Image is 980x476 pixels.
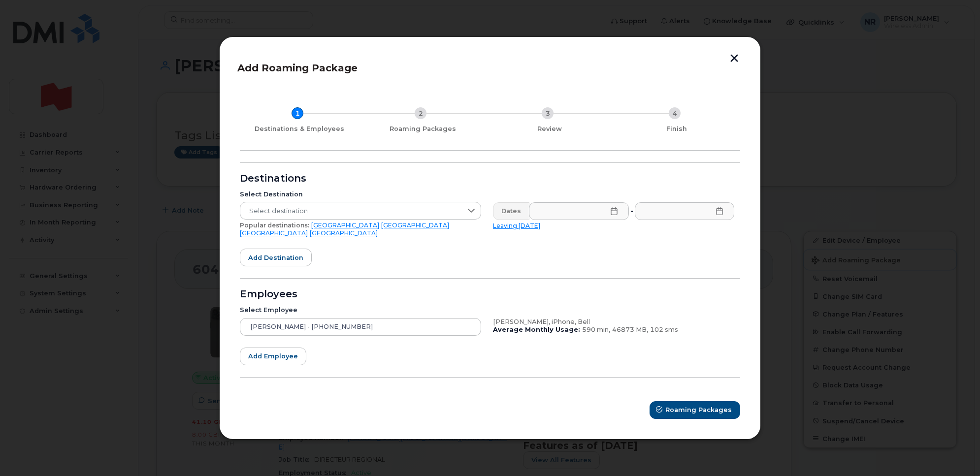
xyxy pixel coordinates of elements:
[617,125,736,133] div: Finish
[240,190,481,198] div: Select Destination
[493,222,540,229] a: Leaving [DATE]
[363,125,482,133] div: Roaming Packages
[240,175,740,183] div: Destinations
[628,202,635,220] div: -
[311,222,379,229] a: [GEOGRAPHIC_DATA]
[240,318,481,336] input: Search device
[650,326,678,333] span: 102 sms
[240,229,308,237] a: [GEOGRAPHIC_DATA]
[542,107,554,119] div: 3
[381,222,449,229] a: [GEOGRAPHIC_DATA]
[582,326,610,333] span: 590 min,
[240,249,312,266] button: Add destination
[665,405,732,414] span: Roaming Packages
[240,290,740,298] div: Employees
[529,202,629,220] input: Please fill out this field
[248,253,303,262] span: Add destination
[635,202,735,220] input: Please fill out this field
[240,222,309,229] span: Popular destinations:
[240,306,481,314] div: Select Employee
[415,107,426,119] div: 2
[493,326,580,333] b: Average Monthly Usage:
[493,318,734,326] div: [PERSON_NAME], iPhone, Bell
[240,202,462,220] span: Select destination
[237,62,358,74] span: Add Roaming Package
[650,401,740,419] button: Roaming Packages
[490,125,609,133] div: Review
[248,351,298,361] span: Add employee
[612,326,648,333] span: 46873 MB,
[240,348,306,365] button: Add employee
[669,107,681,119] div: 4
[310,229,378,237] a: [GEOGRAPHIC_DATA]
